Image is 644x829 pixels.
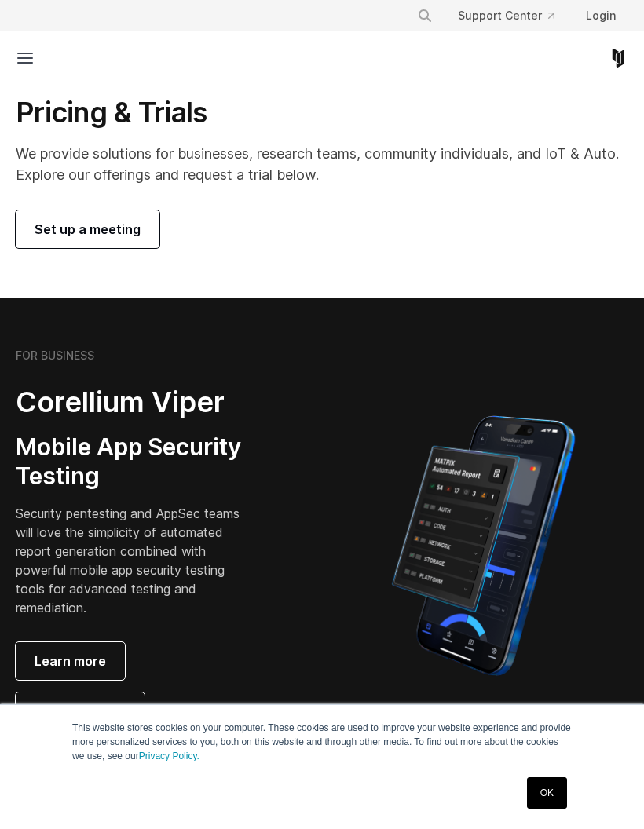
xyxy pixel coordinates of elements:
[16,210,159,248] a: Set up a meeting
[35,702,126,721] span: Request a trial
[527,777,567,809] a: OK
[16,143,628,185] p: We provide solutions for businesses, research teams, community individuals, and IoT & Auto. Explo...
[365,408,602,683] img: Corellium MATRIX automated report on iPhone showing app vulnerability test results across securit...
[404,2,628,30] div: Navigation Menu
[35,220,141,239] span: Set up a meeting
[16,349,94,363] h6: FOR BUSINESS
[16,433,247,491] h3: Mobile App Security Testing
[16,692,145,730] a: Request a trial
[573,2,628,30] a: Login
[139,750,199,761] a: Privacy Policy.
[16,642,125,680] a: Learn more
[72,721,572,763] p: This website stores cookies on your computer. These cookies are used to improve your website expe...
[16,504,247,617] p: Security pentesting and AppSec teams will love the simplicity of automated report generation comb...
[445,2,567,30] a: Support Center
[16,385,247,420] h2: Corellium Viper
[411,2,439,30] button: Search
[609,49,628,68] a: Corellium Home
[16,95,628,130] h1: Pricing & Trials
[35,652,106,670] span: Learn more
